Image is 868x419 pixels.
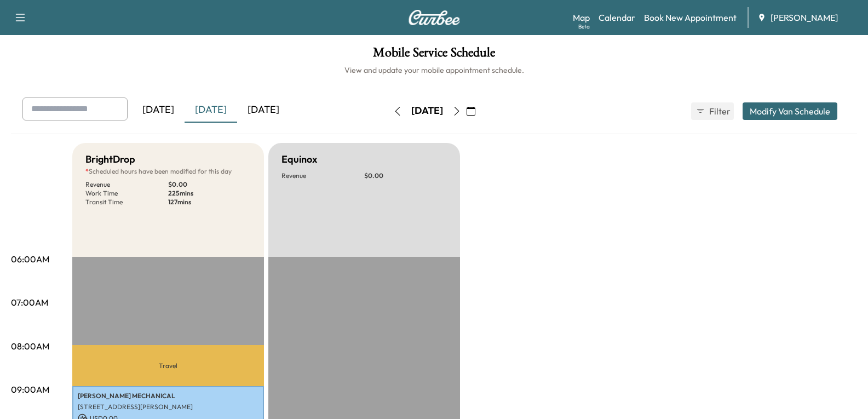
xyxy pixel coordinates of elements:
[85,189,168,198] p: Work Time
[281,152,317,167] h5: Equinox
[11,252,49,266] p: 06:00AM
[237,97,290,123] div: [DATE]
[168,180,251,189] p: $ 0.00
[771,11,838,24] span: [PERSON_NAME]
[11,65,857,76] h6: View and update your mobile appointment schedule.
[644,11,737,24] a: Book New Appointment
[78,403,258,411] p: [STREET_ADDRESS][PERSON_NAME]
[78,392,258,400] p: [PERSON_NAME] MECHANICAL
[281,171,364,180] p: Revenue
[11,340,49,353] p: 08:00AM
[132,97,185,123] div: [DATE]
[743,102,837,120] button: Modify Van Schedule
[72,345,264,386] p: Travel
[691,102,734,120] button: Filter
[578,22,590,31] div: Beta
[85,180,168,189] p: Revenue
[709,105,729,118] span: Filter
[364,171,447,180] p: $ 0.00
[85,167,251,176] p: Scheduled hours have been modified for this day
[408,10,461,25] img: Curbee Logo
[599,11,635,24] a: Calendar
[11,296,48,309] p: 07:00AM
[85,152,135,167] h5: BrightDrop
[168,198,251,206] p: 127 mins
[573,11,590,24] a: MapBeta
[85,198,168,206] p: Transit Time
[185,97,237,123] div: [DATE]
[168,189,251,198] p: 225 mins
[11,46,857,65] h1: Mobile Service Schedule
[411,104,443,118] div: [DATE]
[11,383,49,396] p: 09:00AM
